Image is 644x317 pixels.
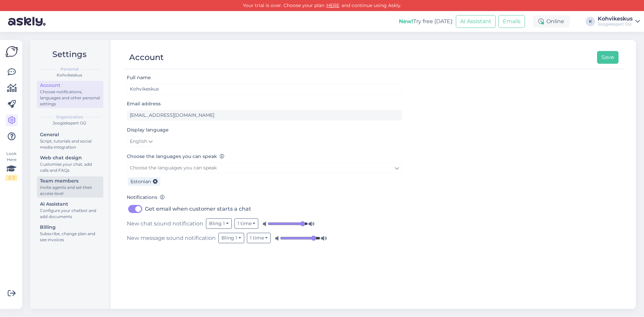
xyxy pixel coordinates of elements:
[218,233,244,243] button: Bling 1
[127,126,169,134] label: Display language
[5,45,18,58] img: Askly Logo
[37,223,103,244] a: BillingSubscribe, change plan and see invoices
[498,15,525,28] button: Emails
[40,154,100,161] div: Web chat design
[130,138,147,145] span: English
[127,100,161,107] label: Email address
[40,131,100,138] div: General
[399,18,413,24] b: New!
[40,208,100,220] div: Configure your chatbot and add documents
[37,130,103,151] a: GeneralScript, tutorials and social media integration
[40,89,100,107] div: Choose notifications, languages and other personal settings
[40,224,100,231] div: Billing
[324,2,341,8] a: HERE
[40,177,100,184] div: Team members
[37,200,103,221] a: AI AssistantConfigure your chatbot and add documents
[127,218,402,229] div: New chat sound notification
[40,138,100,150] div: Script, tutorials and social media integration
[127,110,402,120] input: Enter email
[129,51,164,64] div: Account
[40,201,100,208] div: AI Assistant
[130,165,217,171] span: Choose the languages you can speak
[130,178,151,184] span: Estonian
[127,84,402,94] input: Enter name
[40,161,100,173] div: Customise your chat, add calls and FAQs
[36,72,103,78] div: Kohvikeskus
[533,15,570,28] div: Online
[40,82,100,89] div: Account
[56,114,83,120] b: Organization
[247,233,271,243] button: 1 time
[37,153,103,174] a: Web chat designCustomise your chat, add calls and FAQs
[127,233,402,243] div: New message sound notification
[40,231,100,243] div: Subscribe, change plan and see invoices
[206,218,232,229] button: Bling 1
[37,176,103,198] a: Team membersInvite agents and set their access level
[597,51,619,64] button: Save
[145,204,251,214] label: Get email when customer starts a chat
[598,16,633,21] div: Kohvikeskus
[586,17,595,26] div: K
[127,74,151,81] label: Full name
[5,175,17,181] div: 2 / 3
[399,17,453,25] div: Try free [DATE]:
[37,81,103,108] a: AccountChoose notifications, languages and other personal settings
[127,153,224,160] label: Choose the languages you can speak
[127,136,156,147] a: English
[127,194,165,201] label: Notifications
[40,184,100,197] div: Invite agents and set their access level
[598,16,640,27] a: KohvikeskusJoogiekspert OÜ
[36,120,103,126] div: Joogiekspert OÜ
[234,218,259,229] button: 1 time
[598,21,633,27] div: Joogiekspert OÜ
[5,151,17,181] div: Look Here
[127,163,402,173] a: Choose the languages you can speak
[456,15,496,28] button: AI Assistant
[36,48,103,61] h2: Settings
[60,66,79,72] b: Personal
